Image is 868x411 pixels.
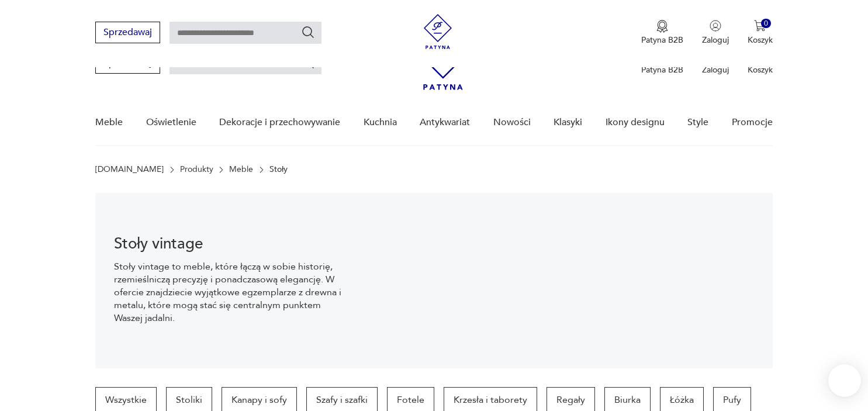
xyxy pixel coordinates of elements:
[493,100,531,145] a: Nowości
[180,165,213,174] a: Produkty
[732,100,773,145] a: Promocje
[710,20,721,32] img: Ikonka użytkownika
[554,100,582,145] a: Klasyki
[641,20,683,46] a: Ikona medaluPatyna B2B
[269,165,288,174] p: Stoły
[606,100,665,145] a: Ikony designu
[828,364,861,397] iframe: Smartsupp widget button
[95,29,160,37] a: Sprzedawaj
[114,260,347,324] p: Stoły vintage to meble, które łączą w sobie historię, rzemieślniczą precyzję i ponadczasową elega...
[420,100,470,145] a: Antykwariat
[702,34,729,46] p: Zaloguj
[146,100,196,145] a: Oświetlenie
[301,25,315,39] button: Szukaj
[95,165,164,174] a: [DOMAIN_NAME]
[748,64,773,75] p: Koszyk
[95,22,160,43] button: Sprzedawaj
[219,100,340,145] a: Dekoracje i przechowywanie
[702,20,729,46] button: Zaloguj
[114,237,347,251] h1: Stoły vintage
[754,20,766,32] img: Ikona koszyka
[748,20,773,46] button: 0Koszyk
[364,100,397,145] a: Kuchnia
[641,20,683,46] button: Patyna B2B
[687,100,708,145] a: Style
[702,64,729,75] p: Zaloguj
[761,19,771,29] div: 0
[229,165,253,174] a: Meble
[641,34,683,46] p: Patyna B2B
[420,14,455,49] img: Patyna - sklep z meblami i dekoracjami vintage
[95,100,123,145] a: Meble
[656,20,668,33] img: Ikona medalu
[641,64,683,75] p: Patyna B2B
[95,60,160,68] a: Sprzedawaj
[748,34,773,46] p: Koszyk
